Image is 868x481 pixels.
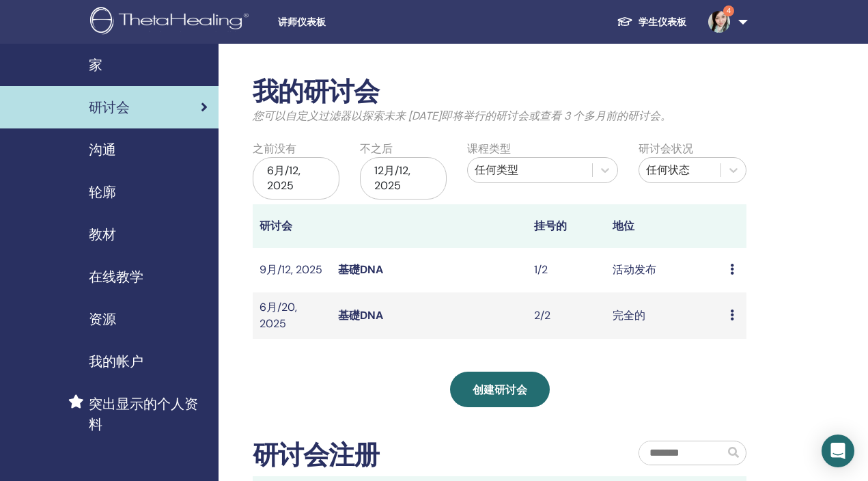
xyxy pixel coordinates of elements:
span: 研讨会 [89,97,130,118]
td: 1/2 [527,248,606,292]
a: 学生仪表板 [606,10,697,35]
span: 沟通 [89,139,116,160]
img: logo.png [90,7,253,38]
label: 之前没有 [253,141,296,157]
span: 轮廓 [89,182,116,202]
th: 地位 [606,204,723,248]
img: default.jpg [708,11,730,33]
td: 6月/20, 2025 [253,292,331,339]
div: Open Intercom Messenger [822,435,854,467]
a: 创建研讨会 [450,372,550,407]
div: 任何类型 [475,162,585,178]
td: 9月/12, 2025 [253,248,331,292]
span: 家 [89,55,102,75]
div: 6月/12, 2025 [253,157,339,200]
td: 活动发布 [606,248,723,292]
img: graduation-cap-white.svg [617,16,633,27]
h2: 我的研讨会 [253,77,746,108]
span: 教材 [89,224,116,245]
td: 2/2 [527,292,606,339]
div: 任何状态 [646,162,714,178]
span: 4 [723,5,734,16]
th: 挂号的 [527,204,606,248]
span: 在线教学 [89,266,143,287]
h2: 研讨会注册 [253,440,379,471]
span: 讲师仪表板 [278,15,483,29]
td: 完全的 [606,292,723,339]
div: 12月/12, 2025 [360,157,447,200]
th: 研讨会 [253,204,331,248]
a: 基礎DNA [338,262,383,277]
a: 基礎DNA [338,308,383,322]
span: 突出显示的个人资料 [89,394,208,435]
p: 您可以自定义过滤器以探索未来 [DATE]即将举行的研讨会或查看 3 个多月前的研讨会。 [253,108,746,124]
label: 课程类型 [467,141,511,157]
span: 创建研讨会 [473,383,527,397]
span: 我的帐户 [89,351,143,372]
label: 不之后 [360,141,393,157]
label: 研讨会状况 [639,141,693,157]
span: 资源 [89,309,116,329]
